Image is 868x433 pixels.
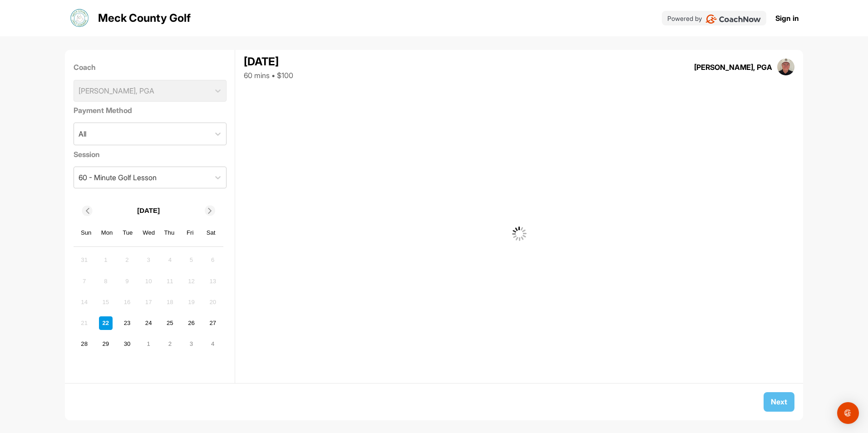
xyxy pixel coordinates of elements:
[120,274,134,288] div: Not available Tuesday, September 9th, 2025
[78,295,91,309] div: Not available Sunday, September 14th, 2025
[777,59,794,76] img: square_68597e2ca94eae6e0acad86b17dd7929.jpg
[185,337,198,351] div: Choose Friday, October 3rd, 2025
[244,54,293,70] div: [DATE]
[142,337,155,351] div: Choose Wednesday, October 1st, 2025
[143,227,154,239] div: Wed
[771,397,787,406] span: Next
[694,62,772,73] div: [PERSON_NAME], PGA
[99,253,113,267] div: Not available Monday, September 1st, 2025
[80,227,92,239] div: Sun
[142,274,155,288] div: Not available Wednesday, September 10th, 2025
[667,14,702,23] p: Powered by
[163,316,177,330] div: Choose Thursday, September 25th, 2025
[244,70,293,81] div: 60 mins • $100
[206,274,220,288] div: Not available Saturday, September 13th, 2025
[837,402,859,424] div: Open Intercom Messenger
[120,253,134,267] div: Not available Tuesday, September 2nd, 2025
[76,252,221,352] div: month 2025-09
[99,337,113,351] div: Choose Monday, September 29th, 2025
[185,316,198,330] div: Choose Friday, September 26th, 2025
[775,13,799,24] a: Sign in
[185,295,198,309] div: Not available Friday, September 19th, 2025
[185,274,198,288] div: Not available Friday, September 12th, 2025
[137,206,160,216] p: [DATE]
[512,226,527,241] img: G6gVgL6ErOh57ABN0eRmCEwV0I4iEi4d8EwaPGI0tHgoAbU4EAHFLEQAh+QQFCgALACwIAA4AGAASAAAEbHDJSesaOCdk+8xg...
[764,392,794,412] button: Next
[78,337,91,351] div: Choose Sunday, September 28th, 2025
[142,316,155,330] div: Choose Wednesday, September 24th, 2025
[74,105,227,116] label: Payment Method
[206,253,220,267] div: Not available Saturday, September 6th, 2025
[163,253,177,267] div: Not available Thursday, September 4th, 2025
[78,253,91,267] div: Not available Sunday, August 31st, 2025
[205,227,217,239] div: Sat
[163,337,177,351] div: Choose Thursday, October 2nd, 2025
[122,227,134,239] div: Tue
[99,316,113,330] div: Choose Monday, September 22nd, 2025
[142,295,155,309] div: Not available Wednesday, September 17th, 2025
[120,295,134,309] div: Not available Tuesday, September 16th, 2025
[101,227,113,239] div: Mon
[705,15,761,24] img: CoachNow
[206,337,220,351] div: Choose Saturday, October 4th, 2025
[120,316,134,330] div: Choose Tuesday, September 23rd, 2025
[79,172,157,183] div: 60 - Minute Golf Lesson
[69,7,91,29] img: logo
[142,253,155,267] div: Not available Wednesday, September 3rd, 2025
[74,62,227,73] label: Coach
[99,295,113,309] div: Not available Monday, September 15th, 2025
[78,274,91,288] div: Not available Sunday, September 7th, 2025
[74,149,227,160] label: Session
[99,274,113,288] div: Not available Monday, September 8th, 2025
[98,10,191,26] p: Meck County Golf
[79,128,86,139] div: All
[185,253,198,267] div: Not available Friday, September 5th, 2025
[120,337,134,351] div: Choose Tuesday, September 30th, 2025
[163,295,177,309] div: Not available Thursday, September 18th, 2025
[163,274,177,288] div: Not available Thursday, September 11th, 2025
[163,227,175,239] div: Thu
[206,295,220,309] div: Not available Saturday, September 20th, 2025
[78,316,91,330] div: Not available Sunday, September 21st, 2025
[206,316,220,330] div: Choose Saturday, September 27th, 2025
[184,227,196,239] div: Fri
